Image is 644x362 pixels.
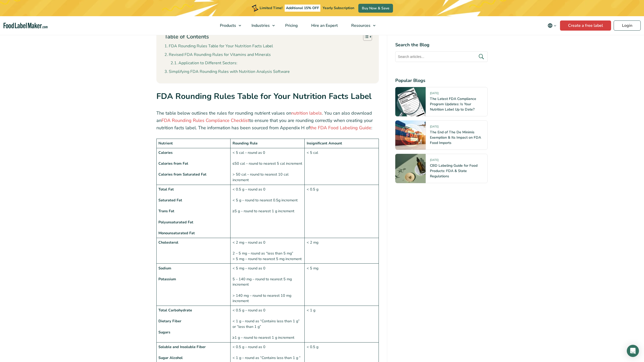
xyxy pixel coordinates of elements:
[158,276,176,282] strong: Potassium
[279,16,303,35] a: Pricing
[156,91,371,102] strong: FDA Rounding Rules Table for Your Nutrition Facts Label
[395,51,488,62] input: Search articles...
[323,6,354,10] span: Yearly Subscription
[430,130,481,145] a: The End of The De Minimis Exemption & Its Impact on FDA Food Imports
[171,60,237,67] a: Application to Different Sectors:
[430,163,477,179] a: CBD Labeling Guide for Food Products: FDA & State Regulations
[158,141,173,146] strong: Nutrient
[395,41,488,48] h4: Search the Blog
[158,208,174,214] strong: Trans Fat
[158,198,182,203] strong: Saturated Fat
[164,43,273,50] a: FDA Rounding Rules Table for Your Nutrition Facts Label
[158,355,183,360] strong: Sugar Alcohol
[231,148,305,185] td: < 5 cal – round as 0 ≤50 cal – round to nearest 5 cal increment > 50 cal – round to nearest 10 ca...
[345,16,378,35] a: Resources
[158,240,178,245] strong: Cholesterol
[305,148,379,185] td: < 5 cal
[158,187,174,192] strong: Total Fat
[310,125,371,131] a: the FDA Food Labeling Guide
[158,330,170,335] strong: Sugars
[305,306,379,343] td: < 1 g
[284,23,298,28] span: Pricing
[164,52,271,58] a: Revised FDA Rounding Rules for Vitamins and Minerals
[4,23,48,29] a: Food Label Maker homepage
[158,266,171,271] strong: Sodium
[350,23,371,28] span: Resources
[430,158,439,164] span: [DATE]
[307,141,342,146] strong: Insignificant Amount
[430,91,439,97] span: [DATE]
[305,264,379,306] td: < 5 mg
[233,141,258,146] strong: Rounding Rule
[158,230,195,236] strong: Monounsaturated Fat
[158,318,181,324] strong: Dietary Fiber
[358,4,393,13] a: Buy Now & Save
[305,238,379,264] td: < 2 mg
[305,16,343,35] a: Hire an Expert
[614,20,641,31] a: Login
[158,172,206,177] strong: Calories from Saturated Fat
[158,150,173,155] strong: Calories
[231,264,305,306] td: < 5 mg – round as 0 5 – 140 mg – round to nearest 5 mg increment > 140 mg – round to nearest 10 m...
[395,77,488,84] h4: Popular Blogs
[285,5,320,12] span: Additional 15% OFF
[245,16,277,35] a: Industries
[430,125,439,131] span: [DATE]
[213,16,244,35] a: Products
[430,96,476,112] a: The Latest FDA Compliance Program Updates: Is Your Nutrition Label Up to Date?
[627,345,639,357] div: Open Intercom Messenger
[250,23,270,28] span: Industries
[260,6,282,10] span: Limited Time!
[156,110,379,131] p: The table below outlines the rules for rounding nutrient values on . You can also download an to ...
[158,344,206,349] strong: Soluble and Insoluble Fiber
[218,23,237,28] span: Products
[544,20,560,31] button: Change language
[359,32,371,41] a: Toggle Table of Content
[164,69,290,75] a: Simplifying FDA Rounding Rules with Nutrition Analysis Software
[305,185,379,238] td: < 0.5 g
[310,23,338,28] span: Hire an Expert
[291,110,322,116] a: nutrition labels
[231,185,305,238] td: < 0.5 g – round as 0 < 5 g – round to nearest 0.5g increment ≥5 g – round to nearest 1 g increment
[560,20,611,31] a: Create a free label
[158,308,192,313] strong: Total Carbohydrate
[158,161,188,166] strong: Calories from Fat
[231,306,305,343] td: < 0.5 g – round as 0 < 1 g – round as “Contains less than 1 g” or “less than 1 g” ≥1 g – round to...
[231,238,305,264] td: < 2 mg – round as 0 2 – 5 mg – round as “less than 5 mg” > 5 mg – round to nearest 5 mg increment
[158,220,193,225] strong: Polyunsaturated Fat
[161,117,249,123] a: FDA Rounding Rules Compliance Checklist
[164,33,209,41] p: Table of Contents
